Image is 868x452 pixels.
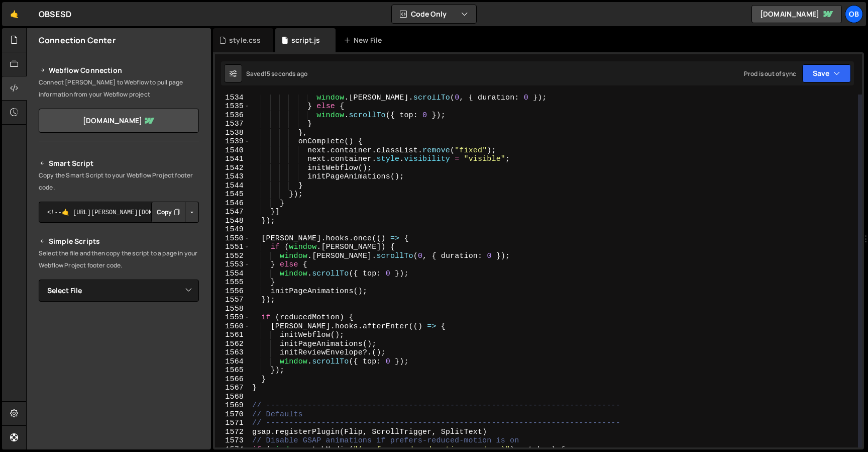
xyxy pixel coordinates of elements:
[151,202,185,223] button: Copy
[215,111,250,120] div: 1536
[215,269,250,279] div: 1554
[39,202,199,223] textarea: <!--🤙 [URL][PERSON_NAME][DOMAIN_NAME]> <script>document.addEventListener("DOMContentLoaded", func...
[215,436,250,445] div: 1573
[39,169,199,194] p: Copy the Smart Script to your Webflow Project footer code.
[215,172,250,182] div: 1543
[291,35,320,45] div: script.js
[39,8,71,20] div: OBSESD
[845,5,863,23] a: Ob
[215,419,250,428] div: 1571
[215,146,250,155] div: 1540
[215,375,250,384] div: 1566
[39,109,199,133] a: [DOMAIN_NAME]
[215,331,250,340] div: 1561
[39,64,199,76] h2: Webflow Connection
[215,234,250,243] div: 1550
[215,155,250,164] div: 1541
[215,348,250,357] div: 1563
[215,393,250,402] div: 1568
[39,235,199,247] h2: Simple Scripts
[215,296,250,305] div: 1557
[392,5,476,23] button: Code Only
[2,2,27,26] a: 🤙
[215,278,250,287] div: 1555
[39,318,200,409] iframe: YouTube video player
[215,94,250,103] div: 1534
[215,199,250,208] div: 1546
[215,217,250,226] div: 1548
[215,120,250,129] div: 1537
[751,5,842,23] a: [DOMAIN_NAME]
[151,202,199,223] div: Button group with nested dropdown
[39,35,116,46] h2: Connection Center
[215,384,250,393] div: 1567
[215,260,250,269] div: 1553
[229,35,261,45] div: style.css
[246,69,307,78] div: Saved
[39,76,199,101] p: Connect [PERSON_NAME] to Webflow to pull page information from your Webflow project
[264,69,307,78] div: 15 seconds ago
[215,313,250,322] div: 1559
[215,225,250,234] div: 1549
[215,129,250,138] div: 1538
[215,428,250,437] div: 1572
[344,35,386,45] div: New File
[215,305,250,314] div: 1558
[215,252,250,261] div: 1552
[215,182,250,191] div: 1544
[39,157,199,169] h2: Smart Script
[215,102,250,111] div: 1535
[215,357,250,367] div: 1564
[215,164,250,173] div: 1542
[215,137,250,146] div: 1539
[39,247,199,272] p: Select the file and then copy the script to a page in your Webflow Project footer code.
[215,322,250,331] div: 1560
[215,366,250,375] div: 1565
[215,410,250,419] div: 1570
[215,287,250,296] div: 1556
[744,69,796,78] div: Prod is out of sync
[215,243,250,252] div: 1551
[215,401,250,410] div: 1569
[802,64,851,82] button: Save
[215,208,250,217] div: 1547
[215,340,250,349] div: 1562
[215,190,250,199] div: 1545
